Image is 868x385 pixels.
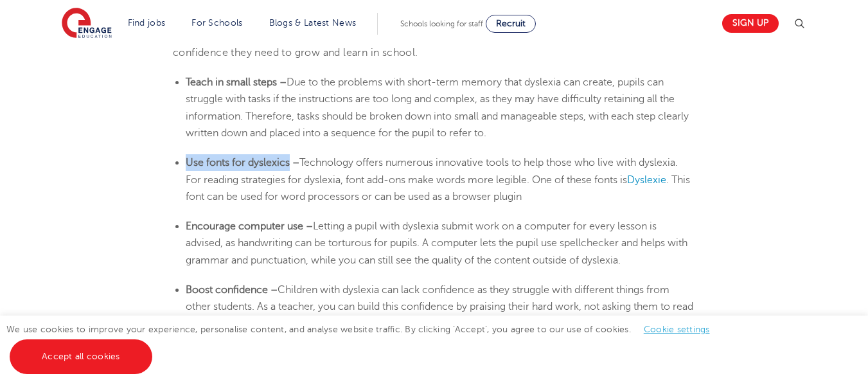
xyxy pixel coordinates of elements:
a: Accept all cookies [10,339,152,374]
b: Use fonts for dyslexics – [186,157,299,168]
b: Encourage computer use [186,220,303,232]
span: We use cookies to improve your experience, personalise content, and analyse website traffic. By c... [6,325,723,361]
span: Schools looking for staff [400,19,483,28]
b: Boost confidence – [186,284,278,296]
span: Technology offers numerous innovative tools to help those who live with dyslexia. For reading str... [186,157,678,185]
span: Dyslexic students can still thrive in a classroom environment with the right support from teacher... [173,13,693,58]
a: Sign up [722,14,779,33]
a: Blogs & Latest News [269,18,357,28]
a: Cookie settings [644,325,710,334]
b: Teach in small steps – [186,76,287,88]
a: Find jobs [128,18,166,28]
span: Due to the problems with short-term memory that dyslexia can create, pupils can struggle with tas... [186,76,689,139]
span: . This font can be used for word processors or can be used as a browser plugin [186,174,690,202]
a: For Schools [191,18,242,28]
span: Children with dyslexia can lack confidence as they struggle with different things from other stud... [186,284,693,330]
a: Dyslexie [627,174,666,186]
span: Recruit [496,19,526,28]
a: Recruit [486,15,536,33]
b: – [306,220,313,232]
span: Letting a pupil with dyslexia submit work on a computer for every lesson is advised, as handwriti... [186,220,687,266]
img: Engage Education [62,8,112,40]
